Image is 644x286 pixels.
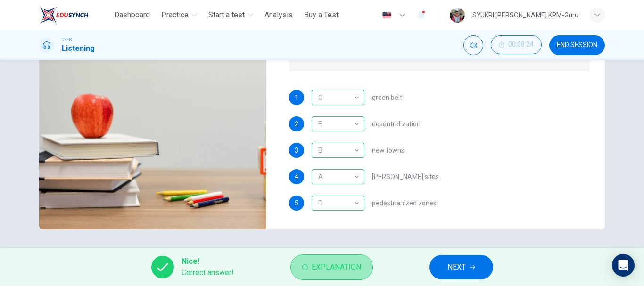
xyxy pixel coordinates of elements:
button: 00:08:24 [491,35,542,54]
span: NEXT [447,261,466,274]
h1: Listening [62,43,95,54]
img: ELTC logo [39,6,89,25]
img: Profile picture [450,8,465,23]
div: Open Intercom Messenger [612,254,635,277]
div: Hide [491,35,542,55]
div: A [312,163,361,190]
span: green belt [372,94,402,101]
div: E [312,111,361,138]
button: Analysis [261,7,297,24]
div: C [312,84,361,111]
span: END SESSION [557,41,597,49]
button: Dashboard [110,7,154,24]
span: 1 [295,94,298,101]
div: SYUKRI [PERSON_NAME] KPM-Guru [472,9,578,21]
span: Explanation [312,261,361,274]
span: CEFR [62,36,72,43]
span: [PERSON_NAME] sites [372,173,439,180]
span: 5 [295,200,298,206]
span: Nice! [182,256,234,267]
span: pedestrianized zones [372,200,437,206]
span: 00:08:24 [508,41,534,49]
button: Start a test [205,7,257,24]
span: 3 [295,147,298,154]
div: D [312,190,361,217]
span: Correct answer! [182,267,234,278]
button: NEXT [429,255,493,279]
div: Mute [463,35,483,55]
button: Buy a Test [300,7,342,24]
a: ELTC logo [39,6,110,25]
span: new towns [372,147,405,154]
span: desentralization [372,121,421,127]
span: Start a test [208,9,245,21]
button: END SESSION [549,35,605,55]
button: Practice [157,7,201,24]
span: 4 [295,173,298,180]
span: Dashboard [114,9,150,21]
span: Analysis [264,9,293,21]
span: Buy a Test [304,9,339,21]
span: 2 [295,121,298,127]
img: en [381,12,393,19]
div: B [312,137,361,164]
span: Practice [161,9,189,21]
button: Explanation [290,254,373,280]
